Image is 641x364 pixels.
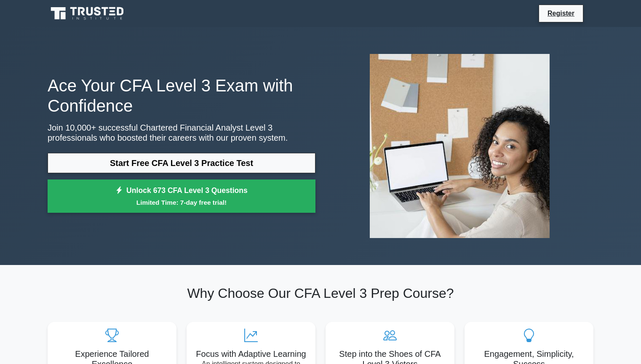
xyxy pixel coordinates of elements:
h5: Focus with Adaptive Learning [193,349,309,359]
small: Limited Time: 7-day free trial! [58,198,305,207]
a: Register [542,8,580,19]
a: Start Free CFA Level 3 Practice Test [48,153,315,173]
a: Unlock 673 CFA Level 3 QuestionsLimited Time: 7-day free trial! [48,179,315,213]
h2: Why Choose Our CFA Level 3 Prep Course? [48,285,593,301]
h1: Ace Your CFA Level 3 Exam with Confidence [48,75,315,116]
p: Join 10,000+ successful Chartered Financial Analyst Level 3 professionals who boosted their caree... [48,123,315,143]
